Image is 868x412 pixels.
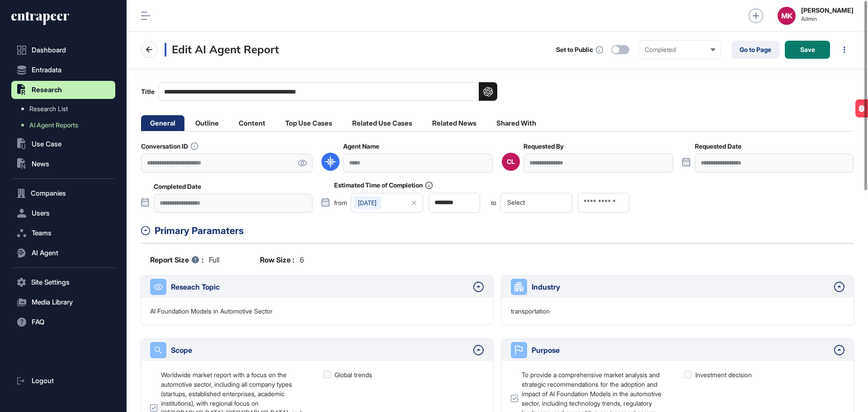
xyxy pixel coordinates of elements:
button: FAQ [11,313,115,331]
span: to [491,200,496,206]
label: Estimated Time of Completion [334,182,433,189]
label: Conversation ID [141,142,198,150]
div: Reseach Topic [171,281,469,292]
label: Title [141,82,497,101]
a: Logout [11,372,115,390]
button: Media Library [11,293,115,311]
span: Logout [32,377,54,384]
div: Set to Public [556,46,593,53]
span: Select [507,198,525,206]
span: Use Case [32,140,61,148]
div: Industry [532,281,830,292]
button: Save [785,41,830,59]
span: AI Agent [32,249,58,257]
label: Completed Date [154,183,201,190]
div: CL [507,158,515,165]
button: Entradata [11,61,115,79]
button: Teams [11,224,115,242]
strong: [PERSON_NAME] [801,7,854,14]
span: Admin [801,16,854,22]
div: Investment decision [695,370,752,379]
span: News [32,160,49,168]
input: Title [158,82,497,101]
li: Shared With [487,115,545,131]
span: Research [32,86,62,94]
button: AI Agent [11,244,115,262]
div: 6 [260,254,304,265]
div: full [150,254,219,265]
p: AI Foundation Models in Automotive Sector [150,307,273,316]
span: FAQ [32,318,44,326]
button: Users [11,204,115,222]
b: Row Size : [260,254,294,265]
li: Related Use Cases [343,115,421,131]
a: Research List [16,101,115,117]
li: General [141,115,184,131]
li: Content [230,115,274,131]
button: News [11,155,115,173]
span: Site Settings [31,279,70,286]
span: Research List [29,105,68,112]
a: AI Agent Reports [16,117,115,133]
button: Site Settings [11,273,115,291]
li: Outline [186,115,228,131]
b: Report Size : [150,254,203,265]
button: Companies [11,184,115,202]
span: Save [800,47,815,53]
span: Media Library [32,299,73,306]
a: Go to Page [731,41,779,59]
div: Purpose [532,345,830,356]
span: Teams [32,229,52,237]
span: Companies [31,190,66,197]
label: Requested Date [695,143,741,150]
button: MK [778,7,796,25]
div: Primary Paramaters [155,224,854,238]
div: Completed [645,46,715,53]
label: Requested By [524,143,564,150]
li: Related News [423,115,486,131]
span: AI Agent Reports [29,122,78,129]
button: Research [11,81,115,99]
label: Agent Name [343,143,379,150]
a: Dashboard [11,41,115,59]
p: transportation [511,307,550,316]
span: from [334,200,347,206]
div: Scope [171,345,469,356]
span: Dashboard [32,47,66,54]
div: Global trends [335,370,372,379]
div: [DATE] [354,197,381,209]
h3: Edit AI Agent Report [165,43,279,56]
button: Use Case [11,135,115,153]
span: Entradata [32,66,61,74]
span: Users [32,210,50,217]
li: Top Use Cases [276,115,341,131]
